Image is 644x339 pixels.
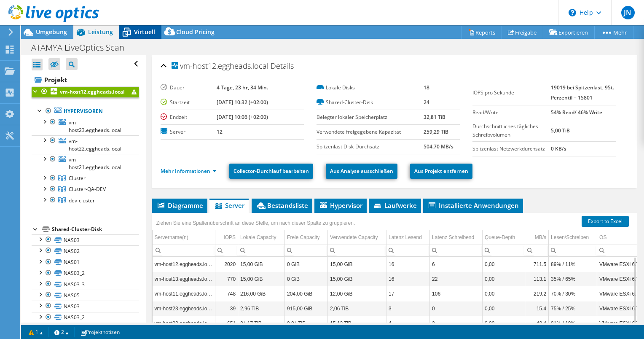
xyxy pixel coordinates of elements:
b: 504,70 MB/s [424,143,453,150]
td: Column Verwendete Capacity, Value 2,06 TiB [328,301,386,316]
a: Export to Excel [582,216,629,227]
td: Column Queue-Depth, Value 0,00 [483,286,525,301]
td: Column Latenz Schreibend, Value 2 [430,316,483,331]
span: vm-host23.eggheads.local [69,119,121,134]
div: Verwendete Capacity [330,232,378,242]
label: Belegter lokaler Speicherplatz [317,113,424,121]
a: Cluster [32,173,139,184]
td: Column Lesen/Schreiben, Value 70% / 30% [549,286,597,301]
td: Column Latenz Schreibend, Filter cell [430,245,483,256]
a: NAS03_2 [32,312,139,323]
td: Servername(n) Column [153,230,215,245]
td: Column Verwendete Capacity, Value 15,00 GiB [328,257,386,272]
b: 24 [424,99,429,106]
a: Exportieren [543,26,595,39]
td: Column IOPS, Value 770 [215,272,238,286]
td: Column Latenz Schreibend, Value 106 [430,286,483,301]
div: Freie Capacity [287,232,319,242]
b: 54% Read/ 46% Write [551,109,602,116]
td: Column Lokale Capacity, Filter cell [238,245,285,256]
div: IOPS [223,232,236,242]
td: Column Lokale Capacity, Value 2,96 TiB [238,301,285,316]
a: Reports [462,26,502,39]
a: 2 [48,327,75,337]
a: NAS03_2 [32,268,139,279]
span: Bestandsliste [256,201,308,210]
td: Column Latenz Lesend, Value 17 [386,286,430,301]
a: vm-host21.eggheads.local [32,154,139,172]
td: Column IOPS, Value 39 [215,301,238,316]
td: Column Verwendete Capacity, Value 15,00 GiB [328,272,386,286]
td: Column Queue-Depth, Value 0,00 [483,272,525,286]
td: Column Lesen/Schreiben, Value 81% / 19% [549,316,597,331]
b: 4 Tage, 23 hr, 34 Min. [217,84,268,91]
a: Collector-Durchlauf bearbeiten [229,164,313,179]
label: Verwendete freigegebene Kapazität [317,128,424,136]
span: Laufwerke [373,201,417,210]
td: Column Lesen/Schreiben, Value 35% / 65% [549,272,597,286]
span: Cluster [69,175,86,182]
label: Shared-Cluster-Disk [317,98,424,107]
a: Freigabe [502,26,543,39]
a: Mehr Informationen [161,167,217,175]
td: Column Verwendete Capacity, Value 12,00 GiB [328,286,386,301]
td: Column MB/s, Filter cell [525,245,549,256]
td: Column Latenz Schreibend, Value 0 [430,301,483,316]
a: NAS03 [32,234,139,245]
b: [DATE] 10:06 (+02:00) [217,113,268,121]
span: Hypervisor [319,201,362,210]
a: vm-host22.eggheads.local [32,135,139,154]
div: Shared-Cluster-Disk [52,224,139,234]
label: Server [161,128,217,136]
td: Column Lokale Capacity, Value 216,00 GiB [238,286,285,301]
td: Latenz Lesend Column [386,230,430,245]
a: vm-host12.eggheads.local [32,86,139,97]
div: OS [599,232,606,242]
label: IOPS pro Sekunde [472,89,550,97]
span: Installierte Anwendungen [427,201,519,210]
b: 12 [217,128,223,135]
td: Column Latenz Lesend, Value 16 [386,257,430,272]
div: Latenz Lesend [389,232,422,242]
td: Column MB/s, Value 15.4 [525,301,549,316]
b: vm-host12.eggheads.local [60,88,125,95]
span: Diagramme [156,201,203,210]
span: vm-host21.eggheads.local [69,156,121,171]
a: Mehr [594,26,633,39]
span: Umgebung [36,28,67,36]
td: Column Freie Capacity, Filter cell [285,245,328,256]
span: Cluster-QA-DEV [69,186,106,193]
a: Cluster-QA-DEV [32,184,139,195]
a: NAS03 [32,301,139,312]
a: Projekt [32,73,139,86]
span: vm-host12.eggheads.local [172,62,268,70]
span: dev-cluster [69,197,95,204]
div: Latenz Schreibend [432,232,474,242]
td: Column Freie Capacity, Value 915,00 GiB [285,301,328,316]
a: Aus Analyse ausschließen [326,164,397,179]
td: Column Servername(n), Value vm-host13.eggheads.local [153,272,215,286]
td: MB/s Column [525,230,549,245]
td: Column IOPS, Value 651 [215,316,238,331]
td: Column Queue-Depth, Filter cell [483,245,525,256]
td: IOPS Column [215,230,238,245]
td: Column Queue-Depth, Value 0,00 [483,301,525,316]
td: Column Lokale Capacity, Value 15,00 GiB [238,257,285,272]
td: Column Latenz Lesend, Filter cell [386,245,430,256]
a: Hypervisoren [32,106,139,117]
label: Durchschnittliches tägliches Schreibvolumen [472,122,550,139]
td: Column Verwendete Capacity, Filter cell [328,245,386,256]
td: Column Lokale Capacity, Value 24,17 TiB [238,316,285,331]
td: Column Latenz Lesend, Value 16 [386,272,430,286]
label: Spitzenlast Disk-Durchsatz [317,143,424,151]
div: Queue-Depth [485,232,515,242]
td: Column IOPS, Filter cell [215,245,238,256]
b: 32,81 TiB [424,113,445,121]
a: NAS02 [32,245,139,256]
h1: ATAMYA LiveOptics Scan [27,43,137,52]
td: Latenz Schreibend Column [430,230,483,245]
td: Column Latenz Schreibend, Value 6 [430,257,483,272]
label: Lokale Disks [317,83,424,92]
td: Column Verwendete Capacity, Value 15,13 TiB [328,316,386,331]
td: Column Freie Capacity, Value 204,00 GiB [285,286,328,301]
